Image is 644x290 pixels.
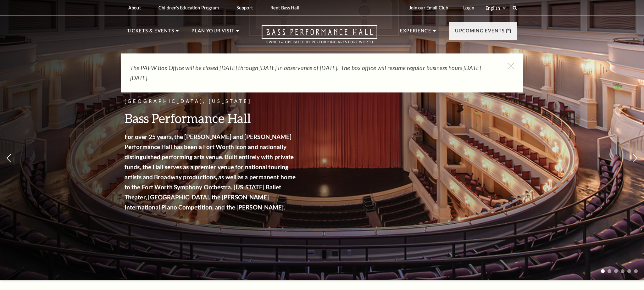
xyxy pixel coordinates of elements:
h3: Bass Performance Hall [125,110,297,126]
em: The PAFW Box Office will be closed [DATE] through [DATE] in observance of [DATE]. The box office ... [130,64,481,81]
p: Tickets & Events [127,27,174,38]
select: Select: [484,5,507,11]
p: Plan Your Visit [192,27,235,38]
p: Rent Bass Hall [270,5,299,10]
p: Children's Education Program [158,5,219,10]
p: [GEOGRAPHIC_DATA], [US_STATE] [125,98,297,105]
p: Support [236,5,253,10]
p: About [128,5,141,10]
strong: For over 25 years, the [PERSON_NAME] and [PERSON_NAME] Performance Hall has been a Fort Worth ico... [125,133,296,211]
p: Experience [400,27,431,38]
p: Upcoming Events [455,27,505,38]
